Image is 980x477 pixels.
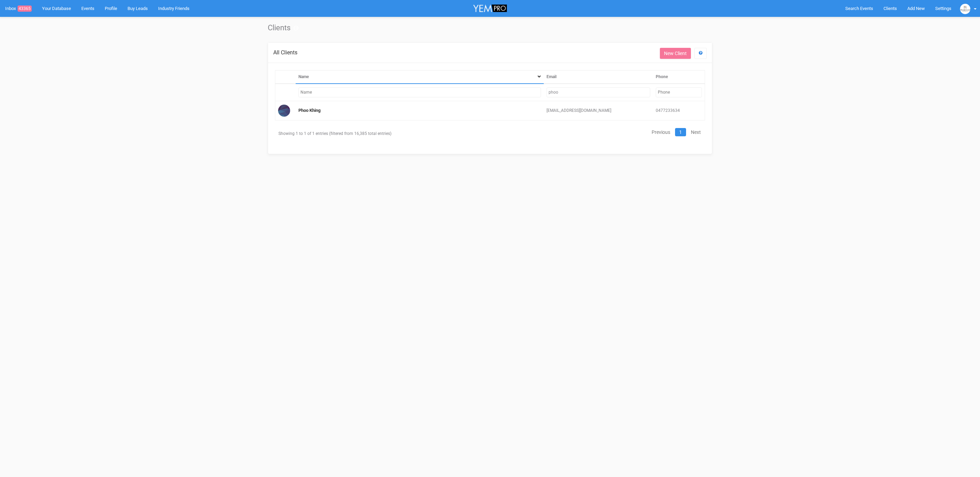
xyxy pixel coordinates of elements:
[687,128,705,136] a: Next
[275,127,411,140] div: Showing 1 to 1 of 1 entries (filtered from 16,385 total entries)
[884,6,897,11] span: Clients
[547,87,650,97] input: Filter by Email
[656,87,702,97] input: Filter by Phone
[653,101,705,120] td: 0477233634
[298,108,320,113] a: Phoo Khing
[268,24,712,32] h1: Clients
[296,70,544,84] th: Name: activate to sort column descending
[18,6,32,12] span: 43365
[278,105,290,117] img: Profile Image
[845,6,873,11] span: Search Events
[653,70,705,84] th: Phone: activate to sort column ascending
[544,70,653,84] th: Email: activate to sort column ascending
[298,87,541,97] input: Filter by Name
[273,49,297,56] span: All Clients
[960,4,970,14] img: BGLogo.jpg
[647,128,674,136] a: Previous
[907,6,925,11] span: Add New
[660,48,691,59] a: New Client
[675,128,686,136] a: 1
[544,101,653,120] td: [EMAIL_ADDRESS][DOMAIN_NAME]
